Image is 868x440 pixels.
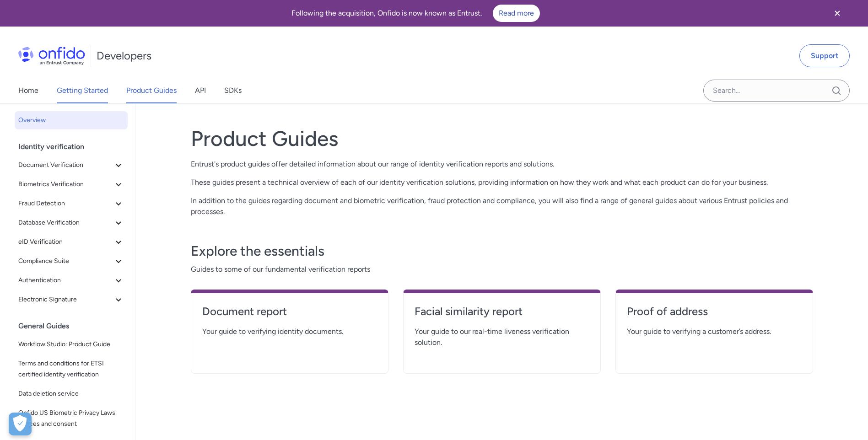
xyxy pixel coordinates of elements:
[15,194,128,213] button: Fraud Detection
[15,214,128,232] button: Database Verification
[15,252,128,270] button: Compliance Suite
[15,354,128,384] a: Terms and conditions for ETSI certified identity verification
[415,304,589,319] h4: Facial similarity report
[627,304,802,326] a: Proof of address
[18,317,131,335] div: General Guides
[18,198,113,209] span: Fraud Detection
[202,304,377,326] a: Document report
[11,5,820,22] div: Following the acquisition, Onfido is now known as Entrust.
[820,2,854,25] button: Close banner
[191,159,813,170] p: Entrust's product guides offer detailed information about our range of identity verification repo...
[493,5,540,22] a: Read more
[191,242,813,260] h3: Explore the essentials
[18,179,113,190] span: Biometrics Verification
[799,44,850,67] a: Support
[15,385,128,403] a: Data deletion service
[9,413,32,435] div: Cookie Preferences
[18,388,124,399] span: Data deletion service
[57,78,108,103] a: Getting Started
[832,8,843,19] svg: Close banner
[191,126,813,151] h1: Product Guides
[15,404,128,433] a: Onfido US Biometric Privacy Laws notices and consent
[627,304,802,319] h4: Proof of address
[15,271,128,290] button: Authentication
[18,160,113,171] span: Document Verification
[18,47,85,65] img: Onfido Logo
[18,408,124,429] span: Onfido US Biometric Privacy Laws notices and consent
[18,115,124,126] span: Overview
[202,304,377,319] h4: Document report
[191,177,813,188] p: These guides present a technical overview of each of our identity verification solutions, providi...
[126,78,177,103] a: Product Guides
[191,195,813,217] p: In addition to the guides regarding document and biometric verification, fraud protection and com...
[15,233,128,251] button: eID Verification
[9,413,32,435] button: Open Preferences
[18,78,38,103] a: Home
[18,256,113,267] span: Compliance Suite
[415,326,589,348] span: Your guide to our real-time liveness verification solution.
[415,304,589,326] a: Facial similarity report
[18,275,113,286] span: Authentication
[195,78,206,103] a: API
[15,156,128,174] button: Document Verification
[18,294,113,305] span: Electronic Signature
[202,326,377,337] span: Your guide to verifying identity documents.
[627,326,802,337] span: Your guide to verifying a customer’s address.
[18,358,124,380] span: Terms and conditions for ETSI certified identity verification
[18,339,124,350] span: Workflow Studio: Product Guide
[15,111,128,129] a: Overview
[191,264,813,275] span: Guides to some of our fundamental verification reports
[15,175,128,193] button: Biometrics Verification
[15,335,128,354] a: Workflow Studio: Product Guide
[18,236,113,247] span: eID Verification
[18,217,113,228] span: Database Verification
[224,78,242,103] a: SDKs
[15,290,128,309] button: Electronic Signature
[97,48,151,63] h1: Developers
[703,80,850,102] input: Onfido search input field
[18,138,131,156] div: Identity verification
